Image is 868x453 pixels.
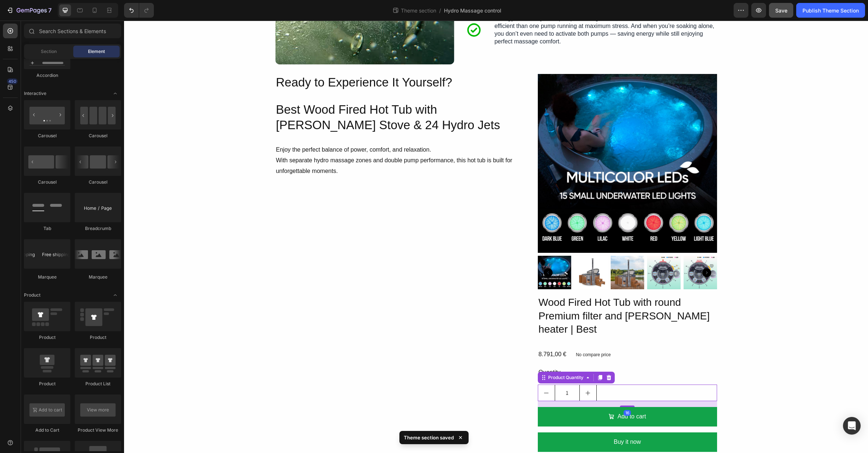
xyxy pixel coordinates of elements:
button: Buy it now [414,412,593,431]
span: Toggle open [109,289,121,301]
p: 7 [48,6,52,15]
input: Search Sections & Elements [24,24,121,38]
h2: Rich Text Editor. Editing area: main [151,81,402,114]
div: Product List [75,381,121,387]
div: Carousel [75,132,121,139]
div: Add to Cart [24,427,70,433]
p: Enjoy the perfect balance of power, comfort, and relaxation. With separate hydro massage zones an... [152,124,401,156]
div: Open Intercom Messenger [843,417,861,435]
div: Publish Theme Section [802,7,859,14]
div: Quantity [414,346,593,358]
button: increment [456,364,472,380]
div: Marquee [24,274,70,280]
div: Buy it now [490,416,517,427]
div: Product [24,334,70,341]
div: Undo/Redo [124,3,154,18]
div: 450 [7,78,18,84]
button: Save [769,3,793,18]
span: Section [41,48,57,55]
div: Carousel [24,132,70,139]
span: / [439,7,441,14]
div: Product [24,381,70,387]
h2: Wood Fired Hot Tub with round Premium filter and [PERSON_NAME] heater | Best [414,275,593,316]
p: Best Wood Fired Hot Tub with [PERSON_NAME] Stove & 24 Hydro Jets [152,81,401,113]
a: Wood Fired Hot Tub with round Premium filter and Verta heater | Best [414,53,593,233]
span: Save [775,7,787,14]
div: Add to cart [493,391,522,401]
div: 8.791,00 € [414,328,443,340]
div: Breadcrumb [75,225,121,232]
span: Theme section [399,7,438,14]
button: Carousel Back Arrow [420,248,428,256]
div: Carousel [24,179,70,185]
span: Element [88,48,105,55]
iframe: Design area [124,21,868,453]
button: 7 [3,3,55,18]
div: Marquee [75,274,121,280]
button: Add to cart [414,386,593,406]
div: Product [75,334,121,341]
div: Product View More [75,427,121,433]
span: Product [24,292,40,298]
div: Accordion [24,72,70,79]
div: 16 [500,389,507,395]
div: Tab [24,225,70,232]
button: Publish Theme Section [796,3,865,18]
div: Carousel [75,179,121,185]
p: Ready to Experience It Yourself? [152,54,401,70]
span: Hydro Massage control [444,7,501,14]
button: Carousel Next Arrow [578,248,587,256]
span: Toggle open [109,88,121,99]
button: decrement [414,364,431,380]
img: Wood-fired hot tub with wooden stairs on a white background [450,235,484,269]
p: No compare price [452,332,487,336]
div: Product Quantity [423,354,461,360]
input: quantity [431,364,456,380]
span: Interactive [24,90,46,97]
h2: Rich Text Editor. Editing area: main [151,53,402,71]
p: Theme section saved [404,434,454,441]
div: Rich Text Editor. Editing area: main [151,123,402,156]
